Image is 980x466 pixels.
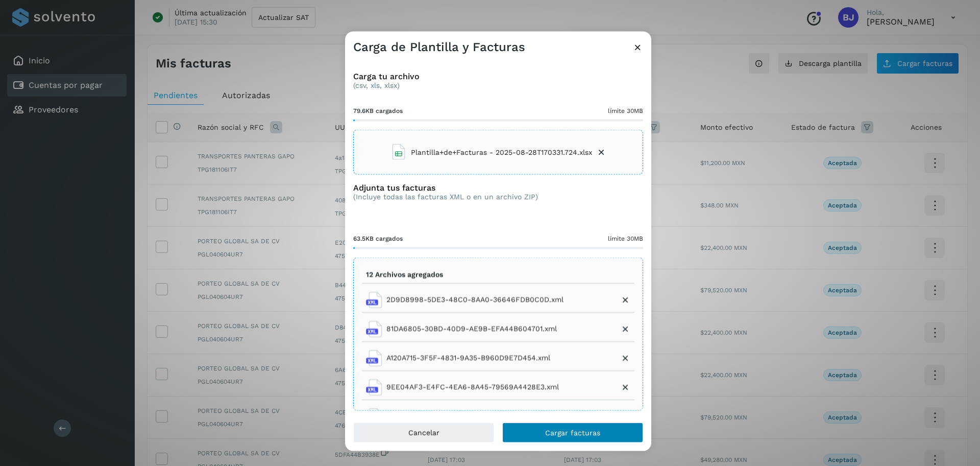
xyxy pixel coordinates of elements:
span: 63.5KB cargados [353,234,403,243]
h3: Adjunta tus facturas [353,183,538,193]
h3: Carga tu archivo [353,72,643,81]
span: 81DA6805-30BD-40D9-AE9B-EFA44B604701.xml [386,323,557,334]
p: (Incluye todas las facturas XML o en un archivo ZIP) [353,193,538,201]
span: Plantilla+de+Facturas - 2025-08-28T170331.724.xlsx [411,147,592,157]
span: Cargar facturas [545,429,600,436]
p: (csv, xls, xlsx) [353,81,643,90]
span: 79.6KB cargados [353,106,403,115]
h3: Carga de Plantilla y Facturas [353,40,525,55]
span: 9EE04AF3-E4FC-4EA6-8A45-79569A4428E3.xml [386,382,559,392]
span: 2D9D8998-5DE3-48C0-8AA0-36646FDB0C0D.xml [386,294,563,305]
button: Cancelar [353,422,494,442]
span: límite 30MB [608,106,643,115]
button: Cargar facturas [502,422,643,442]
span: Cancelar [408,429,439,436]
span: límite 30MB [608,234,643,243]
span: A120A715-3F5F-4831-9A35-B960D9E7D454.xml [386,353,550,363]
p: 12 Archivos agregados [366,270,443,279]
